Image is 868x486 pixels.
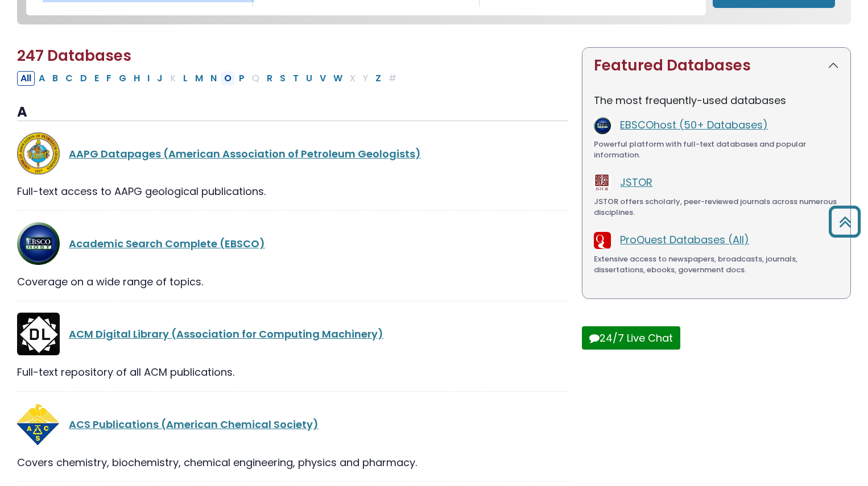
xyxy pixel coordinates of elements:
[49,71,61,86] button: Filter Results B
[594,93,839,108] p: The most frequently-used databases
[91,71,102,86] button: Filter Results E
[192,71,206,86] button: Filter Results M
[115,71,130,86] button: Filter Results G
[17,184,568,199] div: Full-text access to AAPG geological publications.
[17,70,401,85] div: Alpha-list to filter by first letter of database name
[594,196,839,218] div: JSTOR offers scholarly, peer-reviewed journals across numerous disciplines.
[69,147,421,161] a: AAPG Datapages (American Association of Petroleum Geologists)
[582,48,850,84] button: Featured Databases
[130,71,143,86] button: Filter Results H
[17,274,568,289] div: Coverage on a wide range of topics.
[69,417,319,431] a: ACS Publications (American Chemical Society)
[303,71,316,86] button: Filter Results U
[17,104,568,121] h3: A
[372,71,385,86] button: Filter Results Z
[180,71,191,86] button: Filter Results L
[103,71,115,86] button: Filter Results F
[316,71,329,86] button: Filter Results V
[582,326,680,350] button: 24/7 Live Chat
[620,232,749,247] a: ProQuest Databases (All)
[620,118,768,132] a: EBSCOhost (50+ Databases)
[144,71,153,86] button: Filter Results I
[69,327,383,341] a: ACM Digital Library (Association for Computing Machinery)
[221,71,235,86] button: Filter Results O
[594,254,839,276] div: Extensive access to newspapers, broadcasts, journals, dissertations, ebooks, government docs.
[77,71,90,86] button: Filter Results D
[235,71,248,86] button: Filter Results P
[62,71,76,86] button: Filter Results C
[276,71,289,86] button: Filter Results S
[263,71,276,86] button: Filter Results R
[330,71,346,86] button: Filter Results W
[290,71,302,86] button: Filter Results T
[207,71,220,86] button: Filter Results N
[594,139,839,161] div: Powerful platform with full-text databases and popular information.
[17,45,131,66] span: 247 Databases
[17,71,35,86] button: All
[620,175,652,189] a: JSTOR
[17,364,568,380] div: Full-text repository of all ACM publications.
[154,71,166,86] button: Filter Results J
[17,455,568,470] div: Covers chemistry, biochemistry, chemical engineering, physics and pharmacy.
[824,211,865,232] a: Back to Top
[69,236,265,251] a: Academic Search Complete (EBSCO)
[35,71,48,86] button: Filter Results A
